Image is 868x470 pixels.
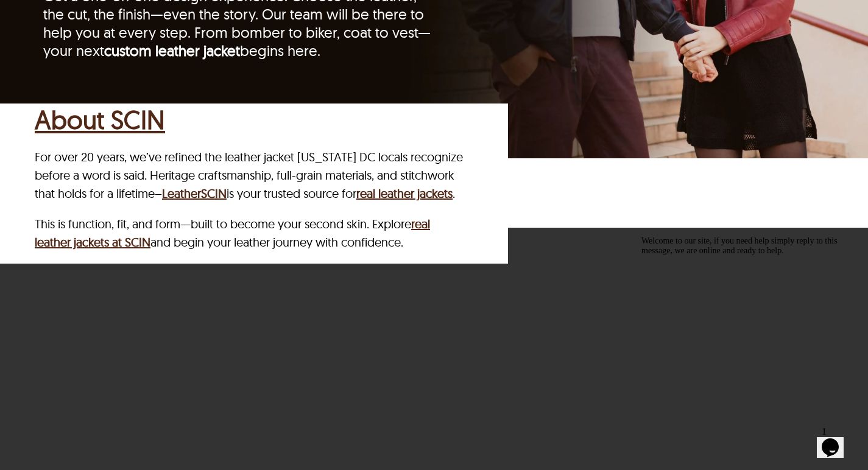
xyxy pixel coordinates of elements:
p: This is function, fit, and form—built to become your second skin. Explore and begin your leather ... [35,215,469,251]
iframe: chat widget [817,421,856,458]
a: custom leather jacket [104,41,240,60]
a: real leather jackets [356,186,453,201]
a: About SCIN [35,103,165,136]
p: For over 20 years, we’ve refined the leather jacket [US_STATE] DC locals recognize before a word ... [35,148,469,203]
a: LeatherSCIN [162,186,227,201]
iframe: chat widget [637,231,856,415]
div: Welcome to our site, if you need help simply reply to this message, we are online and ready to help. [5,5,224,24]
span: Welcome to our site, if you need help simply reply to this message, we are online and ready to help. [5,5,201,24]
